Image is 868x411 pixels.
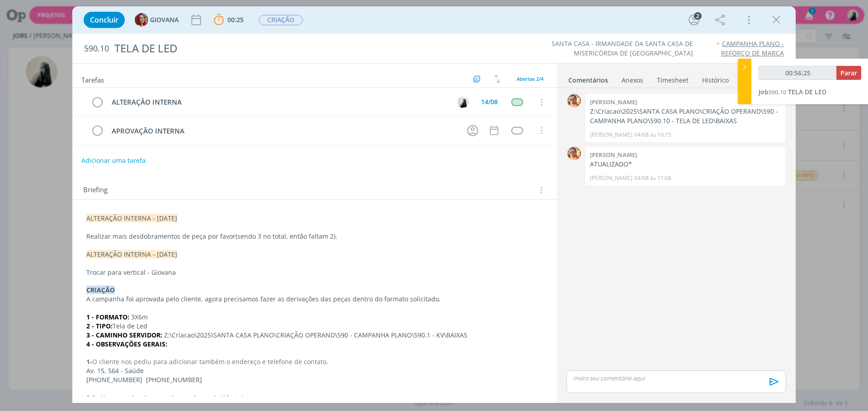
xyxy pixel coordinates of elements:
img: R [458,97,469,108]
a: Comentários [568,72,609,85]
button: GGIOVANA [135,13,179,27]
span: 04/08 às 10:15 [634,131,671,139]
p: Trocar para vertical - Giovana [86,268,543,277]
span: P.S.: No segundo número colocar o ícone do WhatsApp. [86,393,255,402]
div: dialog [72,6,796,403]
span: 00:25 [227,15,244,24]
span: Tarefas [81,74,104,84]
a: Job590.10TELA DE LED [759,88,826,96]
span: O cliente nos pediu para adicionar também o endereço e telefone de contato. [92,357,328,366]
strong: 2 - TIPO: [86,322,113,330]
div: 2 [694,12,702,20]
img: V [567,94,581,107]
button: CRIAÇÃO [258,14,303,26]
button: 2 [687,13,701,27]
a: SANTA CASA - IRMANDADE DA SANTA CASA DE MISERICÓRDIA DE [GEOGRAPHIC_DATA] [552,39,693,57]
div: TELA DE LED [111,37,489,60]
span: Briefing [83,185,108,196]
span: (sendo 3 no total, então faltam 2). [236,232,337,240]
div: Anexos [622,76,643,85]
p: ATUALIZADO* [590,160,781,169]
strong: CRIAÇÃO [86,286,115,294]
strong: 4 - OBSERVAÇÕES GERAIS: [86,340,167,348]
div: 14/08 [481,99,498,105]
span: 590.10 [769,88,786,96]
span: Abertas 2/4 [517,75,543,82]
button: Parar [836,66,861,80]
strong: 3 - CAMINHO SERVIDOR: [86,331,162,339]
span: Concluir [90,16,118,23]
button: 00:25 [212,13,246,27]
p: Av. 15, 564 - Saúde [86,366,543,375]
strong: 1 - FORMATO: [86,313,129,321]
img: G [135,13,148,27]
span: TELA DE LED [788,88,826,96]
p: [PERSON_NAME] [590,131,632,139]
span: 04/08 às 11:08 [634,174,671,182]
button: Adicionar uma tarefa [81,152,146,169]
button: R [456,95,470,109]
p: 3X6m [86,313,543,322]
img: V [567,147,581,160]
p: [PERSON_NAME] [590,174,632,182]
span: GIOVANA [150,17,179,23]
img: arrow-down-up.svg [494,75,500,83]
a: Timesheet [656,72,689,85]
p: Realizar mais desdobramentos de peça por favor [86,232,543,241]
p: [PHONE_NUMBER] [PHONE_NUMBER] [86,375,543,384]
button: Concluir [84,12,125,28]
p: A campanha foi aprovada pelo cliente, agora precisamos fazer as derivações das peças dentro do fo... [86,295,543,304]
a: CAMPANHA PLANO - REFORÇO DE MARCA [721,39,784,57]
a: Histórico [702,72,729,85]
span: 590.10 [84,44,109,54]
p: Z:\Criacao\2025\SANTA CASA PLANO\CRIAÇÃO OPERAND\590 - CAMPANHA PLANO\590.10 - TELA DE LED\BAIXAS [590,107,781,125]
div: ALTERAÇÃO INTERNA [108,97,449,108]
b: [PERSON_NAME] [590,151,637,159]
div: APROVAÇÃO INTERNA [108,125,458,137]
b: [PERSON_NAME] [590,98,637,106]
strong: 1- [86,357,92,366]
span: ALTERAÇÃO INTERNA - [DATE] [86,214,177,222]
p: Tela de Led [86,322,543,331]
span: CRIAÇÃO [259,15,303,25]
p: Z:\Criacao\2025\SANTA CASA PLANO\CRIAÇÃO OPERAND\590 - CAMPANHA PLANO\590.1 - KV\BAIXAS [86,331,543,340]
span: Parar [840,69,857,77]
span: ALTERAÇÃO INTERNA - [DATE] [86,250,177,259]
